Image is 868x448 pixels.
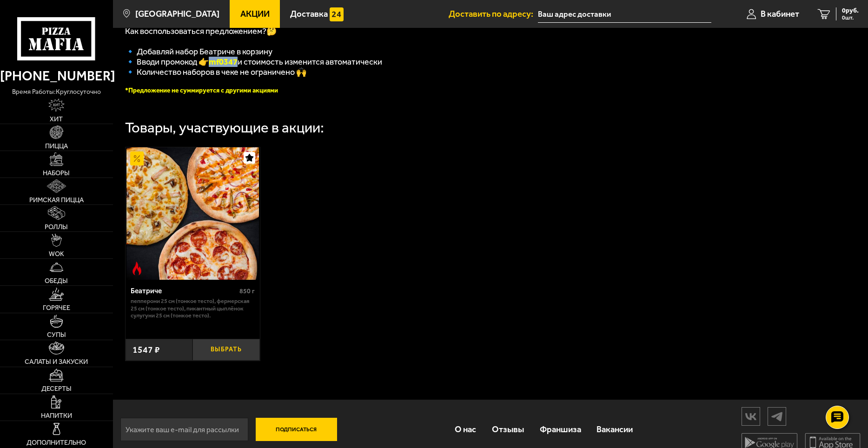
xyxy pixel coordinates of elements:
[842,7,859,14] span: 0 руб.
[589,415,641,444] a: Вакансии
[538,6,711,23] input: Ваш адрес доставки
[192,339,260,361] button: Выбрать
[126,147,259,280] img: Беатриче
[43,170,70,176] span: Наборы
[330,7,343,21] img: 15daf4d41897b9f0e9f617042186c801.svg
[761,10,799,19] span: В кабинет
[484,415,532,444] a: Отзывы
[125,26,277,36] span: Как воспользоваться предложением?🤔
[131,297,255,319] p: Пепперони 25 см (тонкое тесто), Фермерская 25 см (тонкое тесто), Пикантный цыплёнок сулугуни 25 с...
[45,277,68,284] span: Обеды
[256,418,337,441] button: Подписаться
[449,10,538,19] span: Доставить по адресу:
[290,10,328,19] span: Доставка
[47,331,66,338] span: Супы
[125,86,278,94] font: *Предложение не суммируется с другими акциями
[50,116,63,122] span: Хит
[135,10,219,19] span: [GEOGRAPHIC_DATA]
[742,408,760,425] img: vk
[130,152,144,165] img: Акционный
[538,6,711,23] span: бульвар Новаторов, 86, подъезд 7
[125,46,272,57] span: 🔹 Добавляй набор Беатриче в корзину
[130,262,144,275] img: Острое блюдо
[43,304,70,311] span: Горячее
[41,385,72,392] span: Десерты
[29,197,84,203] span: Римская пицца
[447,415,484,444] a: О нас
[209,57,238,67] b: mf0347
[133,344,160,355] span: 1547 ₽
[239,287,255,295] span: 850 г
[131,287,238,296] div: Беатриче
[768,408,786,425] img: tg
[126,147,260,280] a: АкционныйОстрое блюдоБеатриче
[532,415,589,444] a: Франшиза
[49,250,64,257] span: WOK
[842,15,859,20] span: 0 шт.
[125,120,324,135] div: Товары, участвующие в акции:
[41,412,72,419] span: Напитки
[45,224,68,230] span: Роллы
[125,57,382,67] span: 🔹 Вводи промокод 👉 и стоимость изменится автоматически
[120,418,248,441] input: Укажите ваш e-mail для рассылки
[25,358,88,365] span: Салаты и закуски
[240,10,270,19] span: Акции
[45,143,68,149] span: Пицца
[27,439,86,446] span: Дополнительно
[125,67,306,77] span: 🔹 Количество наборов в чеке не ограничено 🙌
